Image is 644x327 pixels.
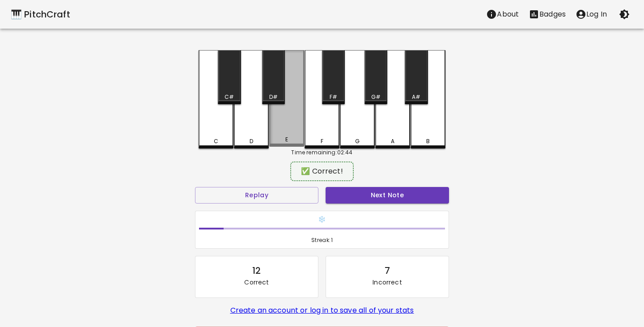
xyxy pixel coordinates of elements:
[524,5,571,23] button: Stats
[412,93,420,101] div: A#
[199,149,445,157] div: Time remaining: 02:44
[250,137,253,145] div: D
[571,5,612,23] button: account of current user
[391,137,394,145] div: A
[321,137,323,145] div: F
[214,137,218,145] div: C
[426,137,430,145] div: B
[326,187,449,204] button: Next Note
[539,9,566,20] p: Badges
[285,136,288,144] div: E
[330,93,337,101] div: F#
[295,166,349,177] div: ✅ Correct!
[269,93,278,101] div: D#
[195,187,318,204] button: Replay
[586,9,607,20] p: Log In
[225,93,234,101] div: C#
[244,278,269,287] p: Correct
[355,137,360,145] div: G
[252,263,261,278] div: 12
[385,263,390,278] div: 7
[497,9,519,20] p: About
[199,215,445,225] h6: ❄️
[230,305,414,315] a: Create an account or log in to save all of your stats
[371,93,381,101] div: G#
[11,7,70,21] a: 🎹 PitchCraft
[481,5,524,23] button: About
[199,236,445,245] span: Streak: 1
[373,278,402,287] p: Incorrect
